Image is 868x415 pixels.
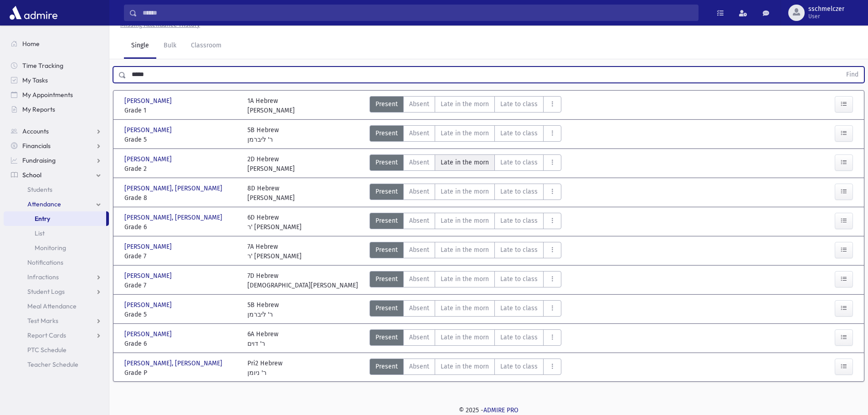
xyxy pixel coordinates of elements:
[35,229,45,237] span: List
[124,329,174,339] span: [PERSON_NAME]
[124,251,238,261] span: Grade 7
[4,299,109,313] a: Meal Attendance
[500,216,538,225] span: Late to class
[500,245,538,255] span: Late to class
[247,96,295,115] div: 1A Hebrew [PERSON_NAME]
[247,242,302,261] div: 7A Hebrew ר' [PERSON_NAME]
[124,193,238,203] span: Grade 8
[441,187,489,196] span: Late in the morn
[4,328,109,343] a: Report Cards
[375,99,398,109] span: Present
[4,36,109,51] a: Home
[22,91,73,99] span: My Appointments
[808,5,844,13] span: sschmelczer
[409,216,429,225] span: Absent
[409,274,429,284] span: Absent
[27,317,58,325] span: Test Marks
[27,346,67,354] span: PTC Schedule
[441,128,489,138] span: Late in the morn
[441,362,489,371] span: Late in the morn
[124,96,174,106] span: [PERSON_NAME]
[4,197,109,211] a: Attendance
[117,21,200,29] a: Missing Attendance History
[370,329,561,348] div: AttTypes
[124,164,238,174] span: Grade 2
[441,303,489,313] span: Late in the morn
[409,333,429,342] span: Absent
[124,359,224,368] span: [PERSON_NAME], [PERSON_NAME]
[500,303,538,313] span: Late to class
[124,222,238,232] span: Grade 6
[22,142,51,150] span: Financials
[35,215,50,223] span: Entry
[247,329,278,348] div: 6A Hebrew ר' דוים
[370,213,561,232] div: AttTypes
[409,158,429,167] span: Absent
[841,67,864,82] button: Find
[124,242,174,251] span: [PERSON_NAME]
[441,333,489,342] span: Late in the morn
[22,127,49,135] span: Accounts
[124,213,224,222] span: [PERSON_NAME], [PERSON_NAME]
[124,310,238,319] span: Grade 5
[4,102,109,117] a: My Reports
[247,271,358,290] div: 7D Hebrew [DEMOGRAPHIC_DATA][PERSON_NAME]
[409,245,429,255] span: Absent
[4,153,109,168] a: Fundraising
[500,158,538,167] span: Late to class
[500,187,538,196] span: Late to class
[441,216,489,225] span: Late in the morn
[4,124,109,138] a: Accounts
[4,138,109,153] a: Financials
[27,185,52,194] span: Students
[4,211,106,226] a: Entry
[4,87,109,102] a: My Appointments
[4,168,109,182] a: School
[124,154,174,164] span: [PERSON_NAME]
[500,128,538,138] span: Late to class
[370,359,561,378] div: AttTypes
[4,182,109,197] a: Students
[375,245,398,255] span: Present
[500,362,538,371] span: Late to class
[370,96,561,115] div: AttTypes
[27,302,77,310] span: Meal Attendance
[375,333,398,342] span: Present
[375,216,398,225] span: Present
[27,258,63,266] span: Notifications
[124,368,238,378] span: Grade P
[124,135,238,144] span: Grade 5
[409,99,429,109] span: Absent
[124,405,853,415] div: © 2025 -
[808,13,844,20] span: User
[370,184,561,203] div: AttTypes
[409,362,429,371] span: Absent
[4,313,109,328] a: Test Marks
[22,76,48,84] span: My Tasks
[7,4,60,22] img: AdmirePro
[124,300,174,310] span: [PERSON_NAME]
[35,244,66,252] span: Monitoring
[441,158,489,167] span: Late in the morn
[4,255,109,270] a: Notifications
[22,156,56,164] span: Fundraising
[375,362,398,371] span: Present
[27,273,59,281] span: Infractions
[500,99,538,109] span: Late to class
[247,184,295,203] div: 8D Hebrew [PERSON_NAME]
[409,128,429,138] span: Absent
[124,33,156,59] a: Single
[137,5,698,21] input: Search
[409,187,429,196] span: Absent
[4,73,109,87] a: My Tasks
[27,287,65,296] span: Student Logs
[184,33,229,59] a: Classroom
[156,33,184,59] a: Bulk
[4,284,109,299] a: Student Logs
[124,271,174,281] span: [PERSON_NAME]
[124,339,238,348] span: Grade 6
[4,226,109,241] a: List
[124,184,224,193] span: [PERSON_NAME], [PERSON_NAME]
[500,333,538,342] span: Late to class
[124,125,174,135] span: [PERSON_NAME]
